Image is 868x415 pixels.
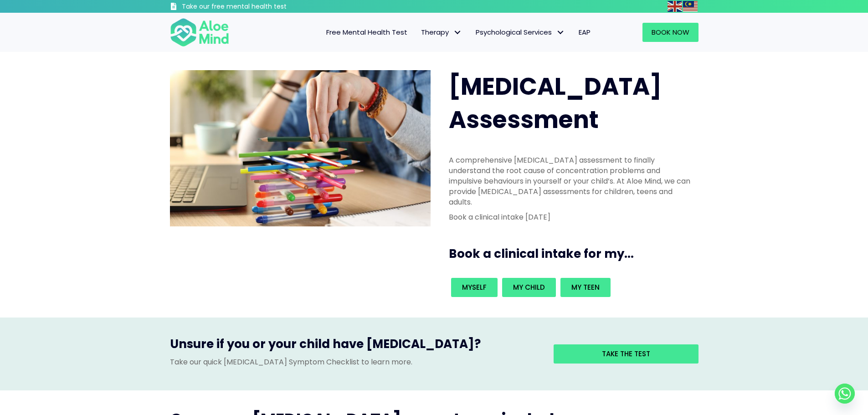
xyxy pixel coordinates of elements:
a: Whatsapp [835,384,855,404]
a: Take the test [554,344,699,364]
span: Free Mental Health Test [326,27,407,37]
span: Myself [462,282,487,292]
a: My teen [560,278,611,297]
p: A comprehensive [MEDICAL_DATA] assessment to finally understand the root cause of concentration p... [449,155,693,208]
h3: Unsure if you or your child have [MEDICAL_DATA]? [170,336,540,357]
a: Free Mental Health Test [319,23,414,42]
img: ms [683,1,698,12]
span: My teen [571,282,600,292]
a: Myself [451,278,498,297]
span: EAP [579,27,591,37]
span: Book Now [652,27,689,37]
span: My child [513,282,545,292]
h3: Take our free mental health test [182,2,335,11]
nav: Menu [241,23,597,42]
a: Take our free mental health test [170,2,335,13]
span: Psychological Services [476,27,565,37]
a: Book Now [642,23,699,42]
a: TherapyTherapy: submenu [414,23,469,42]
a: Psychological ServicesPsychological Services: submenu [469,23,572,42]
img: Aloe mind Logo [170,17,229,47]
a: English [668,1,683,11]
div: Book an intake for my... [449,276,693,299]
a: EAP [572,23,597,42]
span: Therapy: submenu [451,26,464,39]
a: My child [502,278,556,297]
span: [MEDICAL_DATA] Assessment [449,70,662,136]
span: Therapy [421,27,462,37]
a: Malay [683,1,699,11]
span: Take the test [602,349,650,359]
span: Psychological Services: submenu [554,26,567,39]
p: Take our quick [MEDICAL_DATA] Symptom Checklist to learn more. [170,357,540,367]
img: en [668,1,682,12]
h3: Book a clinical intake for my... [449,246,702,262]
p: Book a clinical intake [DATE] [449,212,693,222]
img: Aloe Mind Malaysia | Mental Healthcare Services in Malaysia and Singapore [170,70,431,226]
